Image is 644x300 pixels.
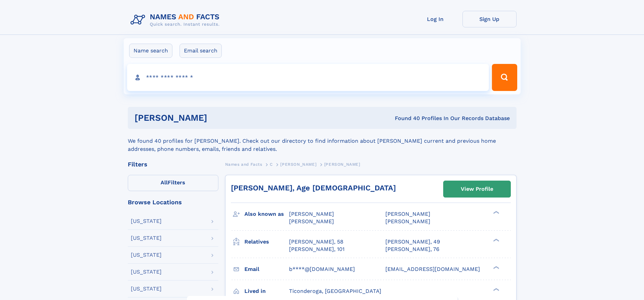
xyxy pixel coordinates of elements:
[492,64,517,91] button: Search Button
[131,269,162,275] div: [US_STATE]
[385,238,440,246] a: [PERSON_NAME], 49
[385,218,430,225] span: [PERSON_NAME]
[128,11,225,29] img: Logo Names and Facts
[128,129,517,153] div: We found 40 profiles for [PERSON_NAME]. Check out our directory to find information about [PERSON...
[131,286,162,292] div: [US_STATE]
[127,64,489,91] input: search input
[408,11,462,27] a: Log In
[244,236,289,248] h3: Relatives
[492,210,500,215] div: ❯
[301,115,510,122] div: Found 40 Profiles In Our Records Database
[129,44,172,58] label: Name search
[135,114,301,122] h1: [PERSON_NAME]
[244,263,289,275] h3: Email
[280,160,316,168] a: [PERSON_NAME]
[180,44,222,58] label: Email search
[385,211,430,217] span: [PERSON_NAME]
[462,11,517,27] a: Sign Up
[131,252,162,258] div: [US_STATE]
[270,162,273,167] span: C
[289,218,334,225] span: [PERSON_NAME]
[225,160,262,168] a: Names and Facts
[324,162,360,167] span: [PERSON_NAME]
[244,208,289,220] h3: Also known as
[289,238,343,246] a: [PERSON_NAME], 58
[280,162,316,167] span: [PERSON_NAME]
[444,181,510,197] a: View Profile
[289,211,334,217] span: [PERSON_NAME]
[492,238,500,242] div: ❯
[231,184,396,192] a: [PERSON_NAME], Age [DEMOGRAPHIC_DATA]
[289,288,381,294] span: Ticonderoga, [GEOGRAPHIC_DATA]
[492,287,500,292] div: ❯
[244,285,289,297] h3: Lived in
[492,265,500,270] div: ❯
[131,218,162,224] div: [US_STATE]
[128,199,218,205] div: Browse Locations
[161,179,168,186] span: All
[385,246,439,253] a: [PERSON_NAME], 76
[270,160,273,168] a: C
[461,181,493,197] div: View Profile
[128,175,218,191] label: Filters
[289,246,344,253] a: [PERSON_NAME], 101
[385,266,480,272] span: [EMAIL_ADDRESS][DOMAIN_NAME]
[128,161,218,167] div: Filters
[131,235,162,241] div: [US_STATE]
